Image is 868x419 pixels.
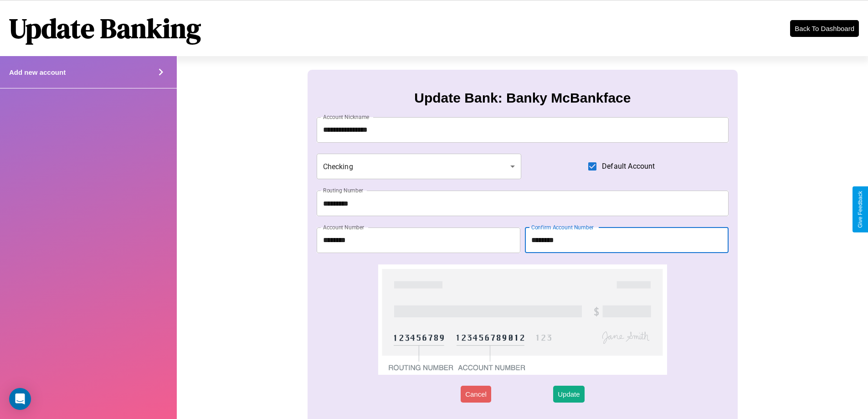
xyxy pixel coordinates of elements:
label: Account Nickname [323,113,370,121]
div: Open Intercom Messenger [9,388,31,410]
h3: Update Bank: Banky McBankface [414,90,631,106]
span: Default Account [602,161,655,172]
div: Checking [317,154,522,179]
h1: Update Banking [9,10,201,47]
button: Back To Dashboard [790,20,859,37]
button: Cancel [461,386,491,403]
h4: Add new account [9,68,66,76]
div: Give Feedback [857,191,863,228]
label: Routing Number [323,186,363,194]
label: Confirm Account Number [531,223,594,231]
button: Update [553,386,584,403]
img: check [378,264,667,375]
label: Account Number [323,223,364,231]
